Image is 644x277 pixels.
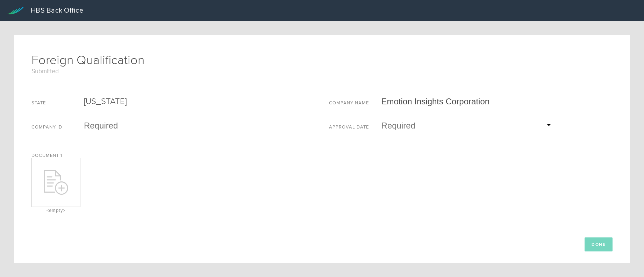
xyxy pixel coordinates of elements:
input: Required [84,120,312,131]
span: Submitted [31,68,613,75]
label: Approval Date [329,125,381,131]
input: Required [381,120,553,131]
label: Company ID [31,125,84,131]
div: <empty> [31,208,80,213]
h1: Foreign Qualification [31,53,613,75]
label: Document 1 [31,153,62,158]
label: State [31,101,84,107]
div: [US_STATE] [84,96,312,107]
label: Company Name [329,101,381,107]
input: Required [381,96,609,107]
button: Done [585,237,613,251]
